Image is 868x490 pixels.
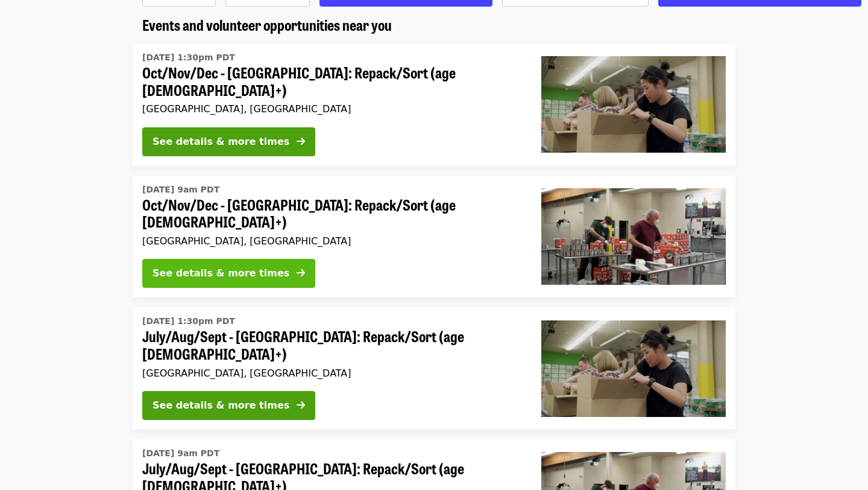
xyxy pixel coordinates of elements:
span: Oct/Nov/Dec - [GEOGRAPHIC_DATA]: Repack/Sort (age [DEMOGRAPHIC_DATA]+) [142,64,522,99]
div: [GEOGRAPHIC_DATA], [GEOGRAPHIC_DATA] [142,367,522,379]
time: [DATE] 9am PDT [142,183,219,196]
img: July/Aug/Sept - Portland: Repack/Sort (age 8+) organized by Oregon Food Bank [541,320,726,417]
time: [DATE] 9am PDT [142,447,219,460]
a: See details for "Oct/Nov/Dec - Portland: Repack/Sort (age 8+)" [133,43,735,166]
img: Oct/Nov/Dec - Portland: Repack/Sort (age 8+) organized by Oregon Food Bank [541,56,726,153]
div: [GEOGRAPHIC_DATA], [GEOGRAPHIC_DATA] [142,103,522,115]
div: See details & more times [153,135,289,149]
button: See details & more times [142,259,315,288]
span: July/Aug/Sept - [GEOGRAPHIC_DATA]: Repack/Sort (age [DEMOGRAPHIC_DATA]+) [142,328,522,363]
i: arrow-right icon [297,136,305,147]
div: See details & more times [153,398,289,413]
i: arrow-right icon [297,399,305,411]
i: arrow-right icon [297,267,305,279]
button: See details & more times [142,127,315,156]
time: [DATE] 1:30pm PDT [142,51,235,64]
time: [DATE] 1:30pm PDT [142,315,235,328]
div: [GEOGRAPHIC_DATA], [GEOGRAPHIC_DATA] [142,235,522,247]
img: Oct/Nov/Dec - Portland: Repack/Sort (age 16+) organized by Oregon Food Bank [541,188,726,285]
span: Events and volunteer opportunities near you [142,14,392,35]
span: Oct/Nov/Dec - [GEOGRAPHIC_DATA]: Repack/Sort (age [DEMOGRAPHIC_DATA]+) [142,196,522,231]
a: See details for "Oct/Nov/Dec - Portland: Repack/Sort (age 16+)" [133,176,735,298]
a: See details for "July/Aug/Sept - Portland: Repack/Sort (age 8+)" [133,307,735,430]
button: See details & more times [142,391,315,420]
div: See details & more times [153,266,289,281]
